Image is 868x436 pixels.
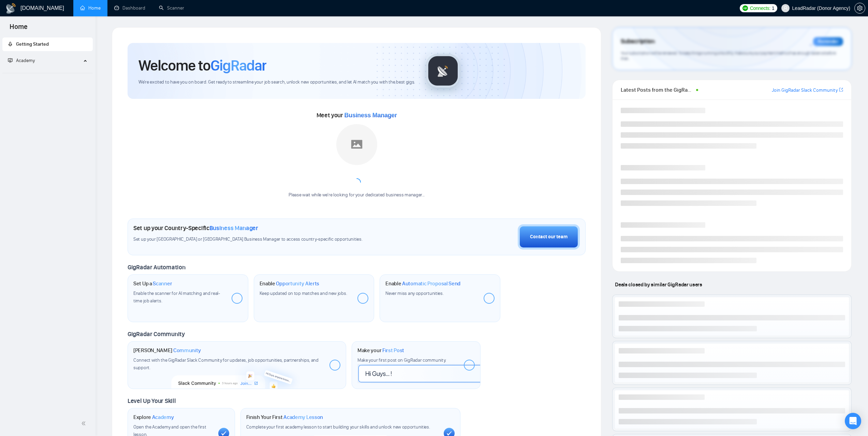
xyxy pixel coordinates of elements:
[246,414,323,421] h1: Finish Your First
[382,347,404,354] span: First Post
[839,87,843,92] span: export
[783,6,788,11] span: user
[172,358,302,389] img: slackcommunity-bg.png
[8,42,13,46] span: rocket
[385,280,460,287] h1: Enable
[742,5,748,11] img: upwork-logo.png
[133,290,220,304] span: Enable the scanner for AI matching and real-time job alerts.
[276,280,319,287] span: Opportunity Alerts
[772,4,775,12] span: 1
[260,290,347,296] span: Keep updated on top matches and new jobs.
[128,330,185,338] span: GigRadar Community
[839,87,843,93] a: export
[128,264,185,271] span: GigRadar Automation
[2,37,93,51] li: Getting Started
[750,4,770,12] span: Connects:
[260,280,320,287] h1: Enable
[845,413,861,429] div: Open Intercom Messenger
[530,233,568,241] div: Contact our team
[4,22,33,36] span: Home
[133,224,258,232] h1: Set up your Country-Specific
[336,124,377,165] img: placeholder.png
[80,5,101,11] a: homeHome
[138,56,266,75] h1: Welcome to
[854,5,865,11] a: setting
[173,347,201,354] span: Community
[402,280,460,287] span: Automatic Proposal Send
[138,79,415,86] span: We're excited to have you on board. Get ready to streamline your job search, unlock new opportuni...
[426,54,460,88] img: gigradar-logo.png
[357,347,404,354] h1: Make your
[133,347,201,354] h1: [PERSON_NAME]
[344,112,397,119] span: Business Manager
[284,192,429,198] div: Please wait while we're looking for your dedicated business manager...
[352,177,362,187] span: loading
[114,5,145,11] a: dashboardDashboard
[854,3,865,14] button: setting
[813,37,843,46] div: Reminder
[16,41,49,47] span: Getting Started
[209,224,258,232] span: Business Manager
[159,5,184,11] a: searchScanner
[153,280,172,287] span: Scanner
[518,224,580,250] button: Contact our team
[128,397,176,405] span: Level Up Your Skill
[283,414,323,421] span: Academy Lesson
[246,424,430,430] span: Complete your first academy lesson to start building your skills and unlock new opportunities.
[385,290,443,296] span: Never miss any opportunities.
[772,87,838,94] a: Join GigRadar Slack Community
[8,58,13,63] span: fund-projection-screen
[612,279,705,290] span: Deals closed by similar GigRadar users
[152,414,174,421] span: Academy
[621,50,836,61] span: Your subscription will be renewed. To keep things running smoothly, make sure your payment method...
[2,70,93,75] li: Academy Homepage
[133,236,401,243] span: Set up your [GEOGRAPHIC_DATA] or [GEOGRAPHIC_DATA] Business Manager to access country-specific op...
[133,357,319,371] span: Connect with the GigRadar Slack Community for updates, job opportunities, partnerships, and support.
[621,86,694,94] span: Latest Posts from the GigRadar Community
[621,36,654,47] span: Subscription
[81,420,88,427] span: double-left
[210,56,266,75] span: GigRadar
[16,58,35,63] span: Academy
[855,5,865,11] span: setting
[133,414,174,421] h1: Explore
[8,58,35,63] span: Academy
[317,111,397,119] span: Meet your
[5,3,16,14] img: logo
[133,280,172,287] h1: Set Up a
[357,357,446,363] span: Make your first post on GigRadar community.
